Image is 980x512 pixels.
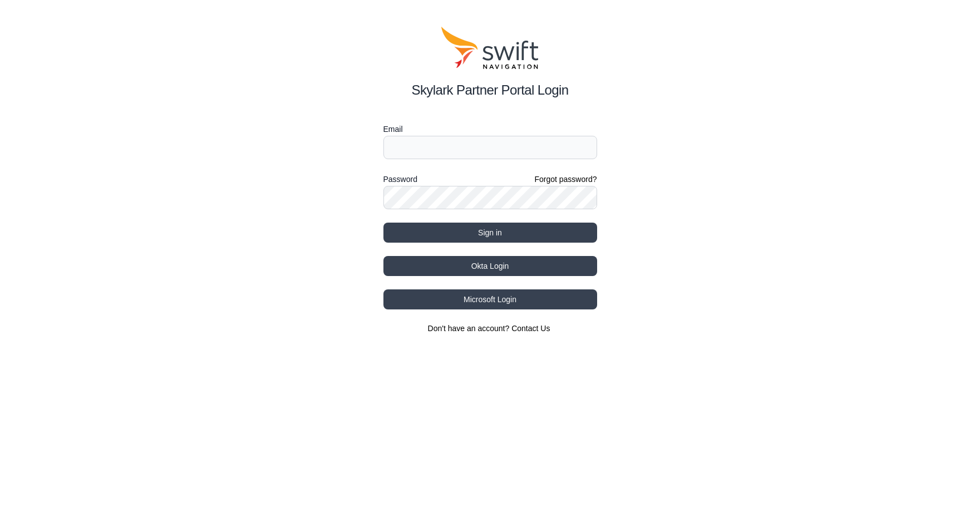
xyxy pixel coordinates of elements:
a: Forgot password? [534,174,597,185]
button: Sign in [383,223,597,243]
label: Email [383,122,597,136]
a: Contact Us [511,324,550,333]
section: Don't have an account? [383,323,597,334]
h2: Skylark Partner Portal Login [383,80,597,100]
label: Password [383,173,417,186]
button: Okta Login [383,256,597,276]
button: Microsoft Login [383,289,597,309]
